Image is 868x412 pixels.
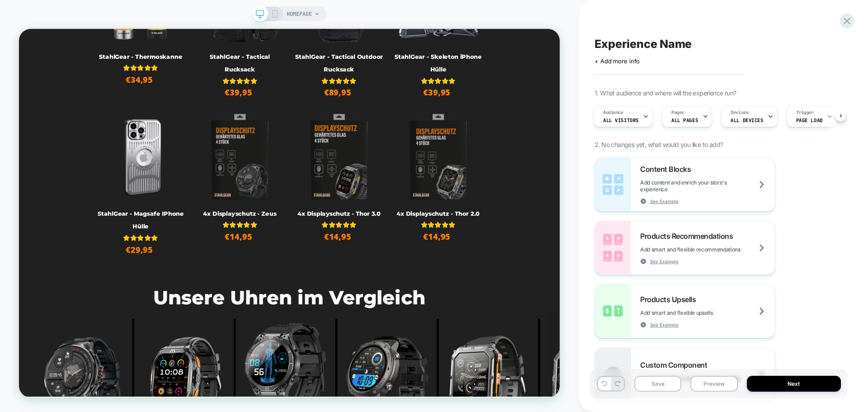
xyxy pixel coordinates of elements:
[640,309,735,316] span: Add smart and flexible upsells
[235,237,354,255] h3: 4x Displayschutz - Zeus
[634,376,681,392] button: Save
[539,270,579,284] div: €14,95
[603,117,639,123] span: All Visitors
[640,179,775,193] span: Add content and enrich your store's experience
[235,112,354,231] img: 4x Displayschutz - Zeus
[796,117,823,123] span: Page Load
[690,376,737,392] button: Preview
[539,77,579,91] div: €39,95
[368,237,486,255] h3: 4x Displayschutz - Thor 3.0
[796,109,814,116] span: Trigger
[671,109,684,116] span: Pages
[650,258,679,265] span: See Example
[103,28,222,45] h3: StahlGear - Thermoskanne
[142,60,182,74] div: €34,95
[640,295,700,304] span: Products Upsells
[142,287,182,301] div: €29,95
[603,109,623,116] span: Audience
[406,77,447,91] div: €89,95
[640,246,763,253] span: Add smart and flexible recommendations
[500,28,618,62] h3: StahlGear - Skeleton iPhone Hülle
[747,376,841,392] button: Next
[368,28,486,62] h3: StahlGear - Tactical Outdoor Rucksack
[640,232,737,241] span: Products Recommendations
[640,360,712,369] span: Custom Component
[671,117,698,123] span: ALL PAGES
[500,112,618,231] img: 4x Displayschutz - Thor 2.0
[650,322,679,328] span: See Example
[594,89,736,97] span: 1. What audience and where will the experience run?
[500,237,618,255] h3: 4x Displayschutz - Thor 2.0
[235,28,354,62] h3: StahlGear - Tactical Rucksack
[731,109,748,116] span: Devices
[368,112,486,231] img: 4x Displayschutz - Thor 3.0
[103,112,222,231] img: StahlGear - Magsafe IPhone Hülle
[594,37,692,51] span: Experience Name
[406,270,447,284] div: €14,95
[650,198,679,204] span: See Example
[731,117,763,123] span: ALL DEVICES
[287,7,312,21] span: HOMEPAGE
[103,237,222,272] h3: StahlGear - Magsafe IPhone Hülle
[274,270,315,284] div: €14,95
[594,141,723,148] span: 2. No changes yet, what would you like to add?
[594,57,640,65] span: + Add more info
[640,165,695,174] span: Content Blocks
[179,343,542,374] a: Unsere Uhren im Vergleich
[274,77,315,91] div: €39,95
